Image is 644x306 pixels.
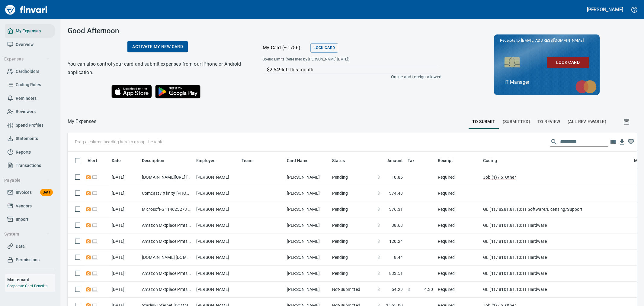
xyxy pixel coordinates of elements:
[284,185,330,201] td: [PERSON_NAME]
[5,145,55,159] a: Reports
[392,286,403,292] span: 54.29
[377,238,380,244] span: $
[16,216,28,223] span: Import
[109,217,139,233] td: [DATE]
[194,233,239,249] td: [PERSON_NAME]
[7,284,47,288] a: Corporate Card Benefits
[139,217,194,233] td: Amazon Mktplace Pmts [DOMAIN_NAME][URL] WA
[5,239,55,253] a: Data
[435,217,481,233] td: Required
[481,169,632,185] td: Job (1) / 5: Other
[242,157,253,164] span: Team
[332,157,353,164] span: Status
[139,185,194,201] td: Comcast / Xfinity [PHONE_NUMBER] OR
[16,148,31,156] span: Reports
[481,201,632,217] td: GL (1) / 8281.81.10: IT Software/Licensing/Support
[435,265,481,282] td: Required
[5,119,55,132] a: Spend Profiles
[194,265,239,282] td: [PERSON_NAME]
[91,223,98,227] span: Online transaction
[16,256,40,264] span: Permissions
[194,249,239,265] td: [PERSON_NAME]
[91,207,98,211] span: Online transaction
[194,201,239,217] td: [PERSON_NAME]
[258,74,441,80] p: Online and foreign allowed
[435,185,481,201] td: Required
[483,157,497,164] span: Coding
[139,249,194,265] td: [DOMAIN_NAME] [DOMAIN_NAME][URL] WA
[5,65,55,78] a: Cardholders
[194,185,239,201] td: [PERSON_NAME]
[521,37,584,43] span: [EMAIL_ADDRESS][DOMAIN_NAME]
[4,177,50,184] span: Payable
[435,282,481,298] td: Required
[483,157,505,164] span: Coding
[2,175,52,186] button: Payable
[5,186,55,199] a: InvoicesBeta
[16,122,43,129] span: Spend Profiles
[435,201,481,217] td: Required
[330,185,375,201] td: Pending
[40,189,53,196] span: Beta
[313,44,335,51] span: Lock Card
[2,54,52,65] button: Expenses
[330,249,375,265] td: Pending
[503,118,530,125] span: (Submitted)
[435,249,481,265] td: Required
[139,282,194,298] td: Amazon Mktplace Pmts [DOMAIN_NAME][URL] WA
[68,27,248,35] h3: Good Afternoon
[389,206,403,212] span: 376.31
[5,132,55,145] a: Statements
[91,175,98,179] span: Online transaction
[16,243,25,250] span: Data
[16,81,41,89] span: Coding Rules
[75,139,163,145] p: Drag a column heading here to group the table
[139,201,194,217] td: Microsoft-G114625273 Redmond WA
[16,41,34,48] span: Overview
[194,217,239,233] td: [PERSON_NAME]
[377,286,380,292] span: $
[91,191,98,195] span: Online transaction
[242,157,261,164] span: Team
[16,135,38,142] span: Statements
[377,174,380,180] span: $
[142,157,165,164] span: Description
[408,157,415,164] span: Tax
[330,201,375,217] td: Pending
[377,222,380,228] span: $
[109,201,139,217] td: [DATE]
[16,68,39,75] span: Cardholders
[408,157,422,164] span: Tax
[287,157,316,164] span: Card Name
[16,202,32,210] span: Vendors
[16,95,37,102] span: Reminders
[85,223,91,227] span: Receipt Required
[142,157,172,164] span: Description
[4,2,49,17] a: Finvari
[109,282,139,298] td: [DATE]
[500,37,594,44] p: Receipts to:
[263,44,308,51] p: My Card (···1756)
[617,138,626,147] button: Download Table
[284,249,330,265] td: [PERSON_NAME]
[4,55,50,63] span: Expenses
[7,276,55,283] h6: Mastercard
[85,191,91,195] span: Receipt Required
[2,229,52,240] button: System
[537,118,560,125] span: To Review
[112,157,121,164] span: Date
[194,169,239,185] td: [PERSON_NAME]
[88,157,105,164] span: Alert
[68,60,248,77] h6: You can also control your card and submit expenses from our iPhone or Android application.
[267,66,438,73] p: $2,549 left this month
[5,92,55,105] a: Reminders
[109,185,139,201] td: [DATE]
[284,282,330,298] td: [PERSON_NAME]
[617,114,637,129] button: Show transactions within a particular date range
[481,233,632,249] td: GL (1) / 8101.81.10: IT Hardware
[389,270,403,276] span: 833.51
[568,118,606,125] span: (All Reviewable)
[626,137,636,146] button: Column choices favorited. Click to reset to default
[547,57,589,68] button: Lock Card
[111,85,152,98] img: Download on the App Store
